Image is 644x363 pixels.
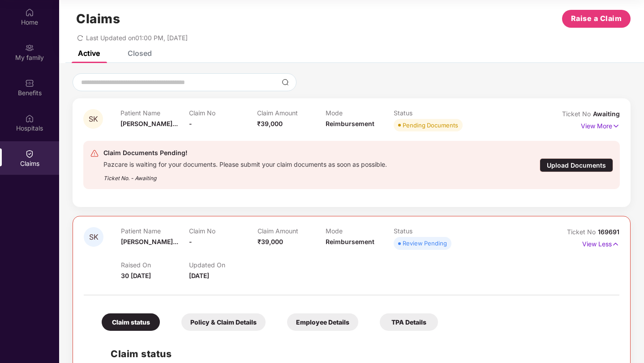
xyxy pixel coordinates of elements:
[540,158,613,172] div: Upload Documents
[121,272,151,279] span: 30 [DATE]
[77,34,83,42] span: redo
[25,79,34,88] img: svg+xml;base64,PHN2ZyBpZD0iQmVuZWZpdHMiIHhtbG5zPSJodHRwOi8vd3d3LnczLm9yZy8yMDAwL3N2ZyIgd2lkdGg9Ij...
[258,227,326,235] p: Claim Amount
[121,238,178,245] span: [PERSON_NAME]...
[120,109,189,117] p: Patient Name
[25,43,34,52] img: svg+xml;base64,PHN2ZyB3aWR0aD0iMjAiIGhlaWdodD0iMjAiIHZpZXdCb3g9IjAgMCAyMCAyMCIgZmlsbD0ibm9uZSIgeG...
[89,115,98,123] span: SK
[403,121,458,130] div: Pending Documents
[103,148,387,158] div: Claim Documents Pending!
[103,158,387,169] div: Pazcare is waiting for your documents. Please submit your claim documents as soon as possible.
[111,346,610,361] h2: Claim status
[567,228,598,236] span: Ticket No
[581,119,620,131] p: View More
[287,313,358,331] div: Employee Details
[394,227,462,235] p: Status
[612,121,620,131] img: svg+xml;base64,PHN2ZyB4bWxucz0iaHR0cDovL3d3dy53My5vcmcvMjAwMC9zdmciIHdpZHRoPSIxNyIgaGVpZ2h0PSIxNy...
[189,272,209,279] span: [DATE]
[593,110,620,118] span: Awaiting
[90,149,99,158] img: svg+xml;base64,PHN2ZyB4bWxucz0iaHR0cDovL3d3dy53My5vcmcvMjAwMC9zdmciIHdpZHRoPSIyNCIgaGVpZ2h0PSIyNC...
[326,238,374,245] span: Reimbursement
[582,237,619,249] p: View Less
[189,238,192,245] span: -
[102,313,160,331] div: Claim status
[257,109,326,117] p: Claim Amount
[103,169,387,182] div: Ticket No. - Awaiting
[189,120,192,127] span: -
[326,109,394,117] p: Mode
[78,49,100,58] div: Active
[394,109,462,117] p: Status
[89,233,99,241] span: SK
[76,11,120,26] h1: Claims
[25,114,34,123] img: svg+xml;base64,PHN2ZyBpZD0iSG9zcGl0YWxzIiB4bWxucz0iaHR0cDovL3d3dy53My5vcmcvMjAwMC9zdmciIHdpZHRoPS...
[189,109,258,117] p: Claim No
[326,120,374,127] span: Reimbursement
[598,228,619,236] span: 169691
[562,10,631,28] button: Raise a Claim
[189,227,257,235] p: Claim No
[571,13,622,24] span: Raise a Claim
[380,313,438,331] div: TPA Details
[25,8,34,17] img: svg+xml;base64,PHN2ZyBpZD0iSG9tZSIgeG1sbnM9Imh0dHA6Ly93d3cudzMub3JnLzIwMDAvc3ZnIiB3aWR0aD0iMjAiIG...
[121,261,189,269] p: Raised On
[25,149,34,158] img: svg+xml;base64,PHN2ZyBpZD0iQ2xhaW0iIHhtbG5zPSJodHRwOi8vd3d3LnczLm9yZy8yMDAwL3N2ZyIgd2lkdGg9IjIwIi...
[257,120,283,127] span: ₹39,000
[612,239,619,249] img: svg+xml;base64,PHN2ZyB4bWxucz0iaHR0cDovL3d3dy53My5vcmcvMjAwMC9zdmciIHdpZHRoPSIxNyIgaGVpZ2h0PSIxNy...
[189,261,257,269] p: Updated On
[562,110,593,118] span: Ticket No
[128,49,152,58] div: Closed
[86,34,188,42] span: Last Updated on 01:00 PM, [DATE]
[282,79,289,86] img: svg+xml;base64,PHN2ZyBpZD0iU2VhcmNoLTMyeDMyIiB4bWxucz0iaHR0cDovL3d3dy53My5vcmcvMjAwMC9zdmciIHdpZH...
[326,227,394,235] p: Mode
[403,239,447,248] div: Review Pending
[258,238,283,245] span: ₹39,000
[120,120,178,127] span: [PERSON_NAME]...
[121,227,189,235] p: Patient Name
[181,313,266,331] div: Policy & Claim Details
